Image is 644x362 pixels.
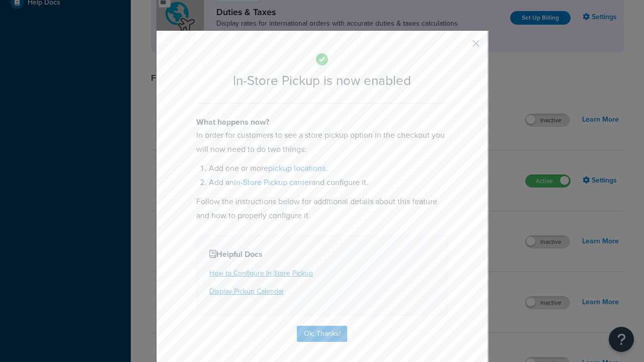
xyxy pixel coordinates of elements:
button: Ok, Thanks! [297,326,347,342]
a: How to Configure In-Store Pickup [209,268,313,279]
a: Display Pickup Calendar [209,286,284,297]
a: pickup locations [268,162,326,174]
h2: In-Store Pickup is now enabled [196,73,448,88]
li: Add one or more . [209,161,448,175]
p: Follow the instructions below for additional details about this feature and how to properly confi... [196,195,448,223]
li: Add an and configure it. [209,175,448,190]
p: In order for customers to see a store pickup option in the checkout you will now need to do two t... [196,128,448,156]
h4: Helpful Docs [209,248,435,260]
a: In-Store Pickup carrier [234,176,311,188]
h4: What happens now? [196,116,448,128]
